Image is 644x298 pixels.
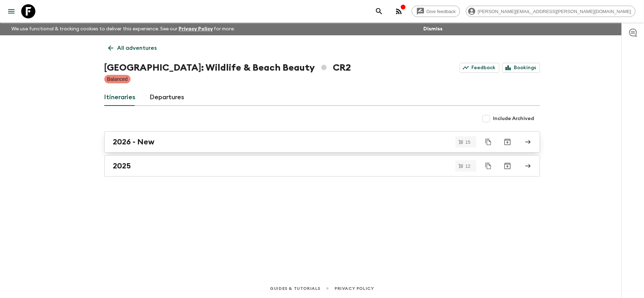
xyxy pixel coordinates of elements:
[179,26,213,31] a: Privacy Policy
[482,136,495,148] button: Duplicate
[113,161,131,171] h2: 2025
[461,140,475,144] span: 15
[461,164,475,168] span: 12
[270,285,320,292] a: Guides & Tutorials
[150,89,185,106] a: Departures
[500,135,515,149] button: Archive
[104,61,351,75] h1: [GEOGRAPHIC_DATA]: Wildlife & Beach Beauty CR2
[460,63,499,73] a: Feedback
[482,160,495,172] button: Duplicate
[335,285,374,292] a: Privacy Policy
[502,63,540,73] a: Bookings
[104,41,161,55] a: All adventures
[4,4,18,18] button: menu
[104,89,136,106] a: Itineraries
[107,76,128,83] p: Balanced
[412,6,460,17] a: Give feedback
[113,137,155,147] h2: 2026 - New
[104,155,540,177] a: 2025
[8,23,238,35] p: We use functional & tracking cookies to deliver this experience. See our for more.
[104,131,540,153] a: 2026 - New
[422,24,444,34] button: Dismiss
[493,115,534,122] span: Include Archived
[466,6,636,17] div: [PERSON_NAME][EMAIL_ADDRESS][PERSON_NAME][DOMAIN_NAME]
[423,9,460,14] span: Give feedback
[372,4,386,18] button: search adventures
[474,9,635,14] span: [PERSON_NAME][EMAIL_ADDRESS][PERSON_NAME][DOMAIN_NAME]
[500,159,515,173] button: Archive
[117,44,157,52] p: All adventures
